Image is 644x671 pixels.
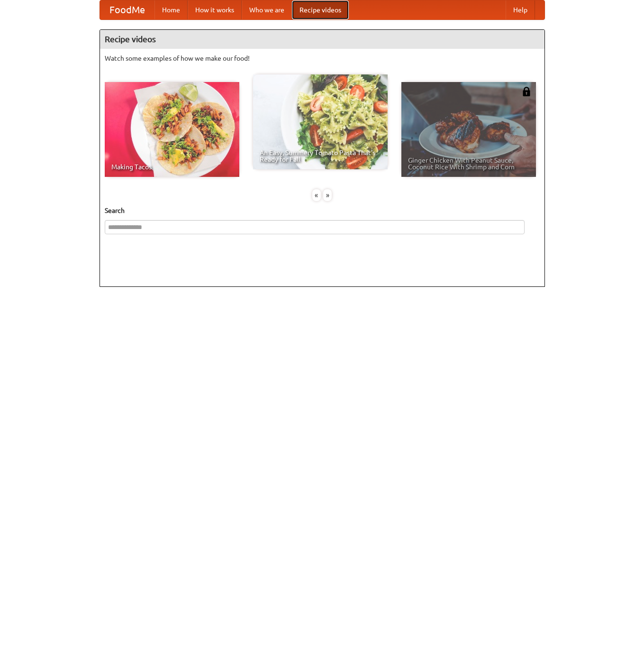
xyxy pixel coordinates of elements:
span: Making Tacos [111,164,233,170]
a: Who we are [242,0,292,19]
a: Recipe videos [292,0,349,19]
span: An Easy, Summery Tomato Pasta That's Ready for Fall [260,149,381,163]
h4: Recipe videos [100,30,544,49]
a: Help [506,0,535,19]
a: Home [154,0,188,19]
div: « [312,189,321,201]
a: Making Tacos [105,82,239,177]
a: How it works [188,0,242,19]
div: » [323,189,332,201]
a: FoodMe [100,0,154,19]
img: 483408.png [522,87,531,96]
a: An Easy, Summery Tomato Pasta That's Ready for Fall [253,74,388,169]
p: Watch some examples of how we make our food! [105,54,540,63]
h5: Search [105,206,540,215]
